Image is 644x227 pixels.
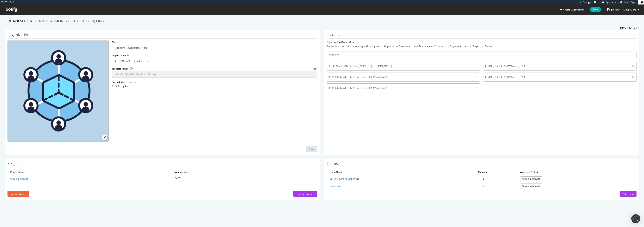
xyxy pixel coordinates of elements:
a: Organizations [5,18,35,23]
span: Help [590,7,601,12]
span: Admin Page [624,1,636,4]
td: 0 [449,182,517,190]
span: emmanuel.riviere [611,8,636,11]
label: Subscription [112,80,137,84]
a: Add Team [620,192,637,196]
a: Open in dev [602,1,618,4]
th: Creation Date [171,169,317,175]
label: Organization Owners List [327,40,354,44]
span: copy [312,67,317,70]
h1: Projects [7,161,317,167]
div: Add Team [623,192,634,196]
a: Unrankedsmurfs [520,176,542,181]
input: User email [327,52,637,58]
h1: Owners [327,33,637,39]
div: Set the list of users who can manage all settings of this Organization. Owners can create Teams, ... [327,45,637,48]
span: Open in dev [606,1,618,4]
a: Delete Projects [7,192,29,196]
button: Delete Projects [7,191,29,197]
a: Members list [620,25,639,30]
span: [EMAIL_ADDRESS][DOMAIN_NAME] [485,75,628,79]
span: [PERSON_NAME][EMAIL_ADDRESS][DOMAIN_NAME] [328,75,472,79]
input: Organization ID [112,58,317,64]
button: Save [306,146,317,152]
button: Add Team [620,191,637,197]
a: crawl.write [329,184,341,187]
td: 2 [449,175,517,182]
th: Team Name [327,169,449,175]
div: Transfer Projects [296,192,314,196]
div: No Subscription [112,85,317,88]
a: Unrankedsmurfs [10,177,28,180]
label: Name [112,40,118,44]
td: [DATE] [171,175,317,182]
label: Transfer Token [112,67,128,70]
div: Viz Debugger: [580,1,593,4]
div: Open Intercom Messenger [631,214,640,223]
button: Transfer Projects [293,191,317,197]
input: name [112,45,317,51]
a: Admin Page [620,1,636,4]
a: Transfer Projects [293,192,317,196]
button: [PERSON_NAME].riviere [604,7,642,13]
label: Organization ID [112,54,129,57]
span: [PERSON_NAME][EMAIL_ADDRESS][DOMAIN_NAME] [328,86,472,90]
div: Save [309,147,314,151]
a: Unrankedsmurfs [520,184,542,188]
span: NicolasMoreau(ex-Botifyer) org [39,18,104,23]
a: UnrankedSmurfs Employees [329,177,359,180]
button: Create Organization [560,8,584,11]
th: Members [449,169,517,175]
a: - Subscribe [125,80,137,84]
h1: Teams [327,161,637,167]
th: Assigned Projects [517,169,637,175]
ol: breadcrumbs [5,18,639,24]
h1: Organization [7,33,317,39]
span: [EMAIL_ADDRESS][DOMAIN_NAME] [485,64,628,68]
th: Project Name [7,169,171,175]
span: [PERSON_NAME][EMAIL_ADDRESS][DOMAIN_NAME] [328,64,478,68]
div: Delete Projects [10,192,26,196]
